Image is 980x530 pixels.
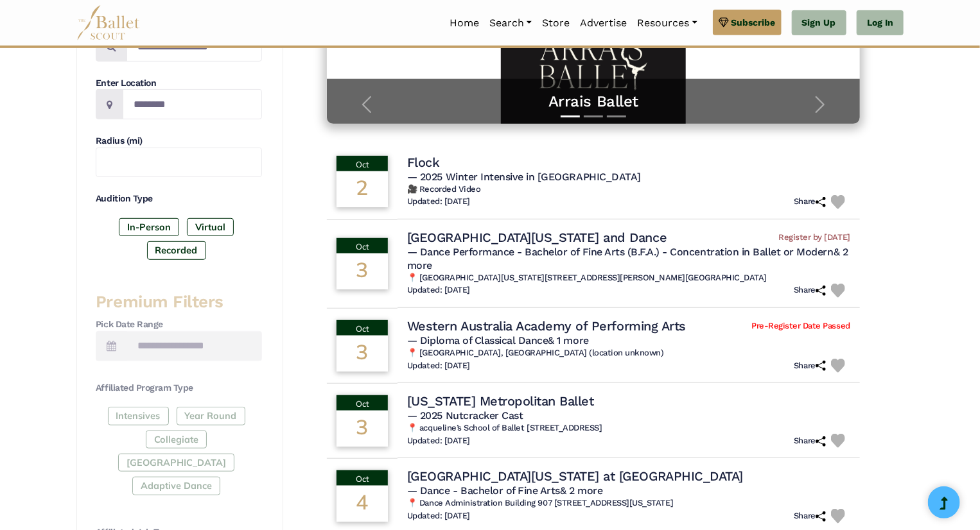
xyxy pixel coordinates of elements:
[96,192,262,205] h4: Audition Type
[407,184,850,195] h6: 🎥 Recorded Video
[407,348,850,359] h6: 📍 [GEOGRAPHIC_DATA], [GEOGRAPHIC_DATA] (location unknown)
[147,241,206,259] label: Recorded
[407,285,470,296] h6: Updated: [DATE]
[792,10,846,36] a: Sign Up
[407,246,848,271] span: — Dance Performance - Bachelor of Fine Arts (B.F.A.) - Concentration in Ballet or Modern
[444,10,484,37] a: Home
[337,336,388,372] div: 3
[794,196,826,207] h6: Share
[407,393,594,409] h4: [US_STATE] Metropolitan Ballet
[407,154,440,171] h4: Flock
[96,77,262,90] h4: Enter Location
[340,92,847,112] a: Arrais Ballet
[123,89,262,119] input: Location
[337,238,388,253] div: Oct
[779,232,850,243] span: Register by [DATE]
[337,486,388,522] div: 4
[337,171,388,207] div: 2
[96,318,262,331] h4: Pick Date Range
[187,218,234,236] label: Virtual
[407,229,667,246] h4: [GEOGRAPHIC_DATA][US_STATE] and Dance
[560,484,602,497] a: & 2 more
[407,196,470,207] h6: Updated: [DATE]
[751,321,850,332] span: Pre-Register Date Passed
[337,411,388,447] div: 3
[407,171,641,183] span: — 2025 Winter Intensive in [GEOGRAPHIC_DATA]
[96,135,262,148] h4: Radius (mi)
[119,218,179,236] label: In-Person
[337,253,388,289] div: 3
[407,468,743,484] h4: [GEOGRAPHIC_DATA][US_STATE] at [GEOGRAPHIC_DATA]
[337,470,388,486] div: Oct
[407,498,850,509] h6: 📍 Dance Administration Building 907 [STREET_ADDRESS][US_STATE]
[794,511,826,522] h6: Share
[719,15,729,30] img: gem.svg
[337,395,388,411] div: Oct
[407,409,523,422] span: — 2025 Nutcracker Cast
[794,285,826,296] h6: Share
[407,273,850,284] h6: 📍 [GEOGRAPHIC_DATA][US_STATE][STREET_ADDRESS][PERSON_NAME][GEOGRAPHIC_DATA]
[484,10,537,37] a: Search
[407,334,589,346] span: — Diploma of Classical Dance
[607,109,626,124] button: Slide 3
[537,10,575,37] a: Store
[561,109,580,124] button: Slide 1
[337,156,388,171] div: Oct
[407,436,470,447] h6: Updated: [DATE]
[96,291,262,313] h3: Premium Filters
[794,436,826,447] h6: Share
[713,10,782,35] a: Subscribe
[584,109,603,124] button: Slide 2
[407,511,470,522] h6: Updated: [DATE]
[337,320,388,336] div: Oct
[548,334,589,346] a: & 1 more
[407,246,848,271] a: & 2 more
[731,15,776,30] span: Subscribe
[407,361,470,372] h6: Updated: [DATE]
[575,10,632,37] a: Advertise
[407,423,850,434] h6: 📍 acqueline’s School of Ballet [STREET_ADDRESS]
[96,382,262,395] h4: Affiliated Program Type
[407,318,686,334] h4: Western Australia Academy of Performing Arts
[794,361,826,372] h6: Share
[857,10,904,36] a: Log In
[407,484,602,497] span: — Dance - Bachelor of Fine Arts
[632,10,702,37] a: Resources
